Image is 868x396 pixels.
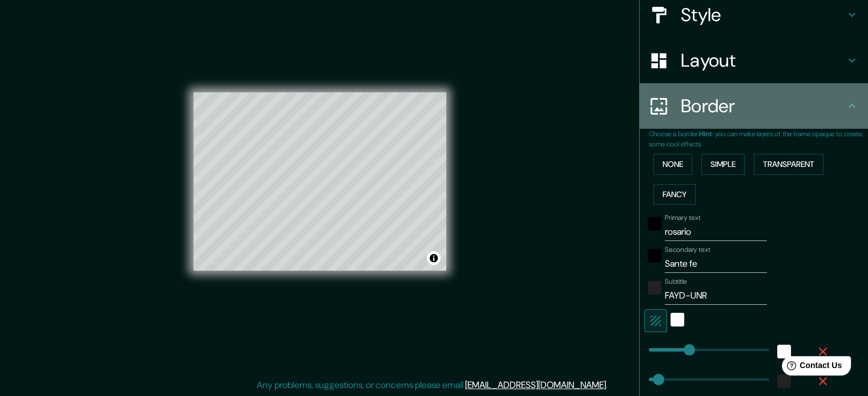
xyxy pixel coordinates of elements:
p: Any problems, suggestions, or concerns please email . [257,378,608,392]
div: Border [640,83,868,129]
div: Layout [640,38,868,83]
h4: Border [681,95,845,117]
button: Toggle attribution [427,251,441,265]
button: None [653,154,692,175]
label: Secondary text [665,245,710,255]
div: . [608,378,609,392]
iframe: Help widget launcher [766,352,855,383]
button: Transparent [754,154,823,175]
button: white [671,313,684,326]
button: white [777,345,791,358]
button: color-222222 [648,281,661,295]
h4: Layout [681,49,845,72]
button: black [648,249,661,263]
button: Fancy [653,184,696,205]
label: Primary text [665,213,700,223]
b: Hint [699,129,712,138]
label: Subtitle [665,277,687,287]
button: Simple [701,154,745,175]
p: Choose a border. : you can make layers of the frame opaque to create some cool effects. [649,129,868,149]
div: . [609,378,612,392]
h4: Style [681,3,845,26]
button: black [648,217,661,231]
a: [EMAIL_ADDRESS][DOMAIN_NAME] [465,379,606,391]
